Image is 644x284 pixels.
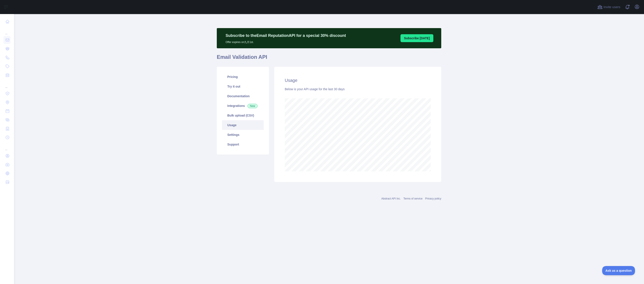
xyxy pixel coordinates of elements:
[247,104,258,108] span: New
[603,5,620,10] span: Invite users
[226,39,346,44] p: Offer expires on 九月 1st.
[222,140,264,149] a: Support
[226,32,346,39] p: Subscribe to the Email Reputation API for a special 30 % discount
[381,197,401,200] a: Abstract API Inc.
[222,130,264,140] a: Settings
[285,77,431,83] h2: Usage
[217,54,441,64] h1: Email Validation API
[4,26,11,35] div: ...
[4,142,11,151] div: ...
[222,91,264,101] a: Documentation
[222,111,264,120] a: Bulk upload (CSV)
[222,120,264,130] a: Usage
[403,197,422,200] a: Terms of service
[222,101,264,111] a: Integrations New
[222,82,264,91] a: Try it out
[602,266,635,275] iframe: Toggle Customer Support
[285,87,431,91] div: Below is your API usage for the last 30 days
[425,197,441,200] a: Privacy policy
[400,34,433,42] button: Subscribe [DATE]
[222,72,264,82] a: Pricing
[4,80,11,89] div: ...
[596,4,621,11] button: Invite users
